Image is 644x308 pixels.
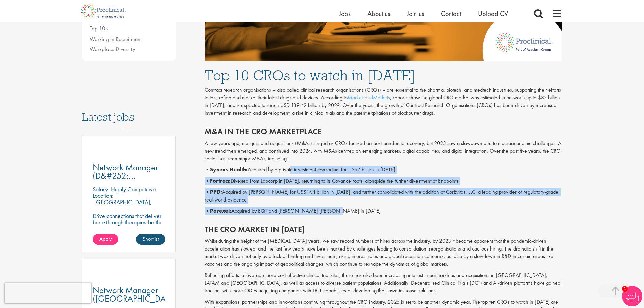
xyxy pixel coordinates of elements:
h2: The CRO market in [DATE] [205,225,562,234]
h1: Top 10 CROs to watch in [DATE] [205,68,562,83]
a: Shortlist [136,234,165,245]
b: Parexel: [210,207,231,214]
h3: Latest jobs [82,94,176,127]
p: A few years ago, mergers and acquisitions (M&As) surged as CROs focused on post-pandemic recovery... [205,140,562,163]
a: Top 10s [90,25,108,32]
b: Fortrea: [210,177,231,184]
a: Workplace Diversity [90,45,135,53]
a: Network Manager ([GEOGRAPHIC_DATA]) [93,286,166,303]
a: Working in Recruitment [90,35,142,43]
b: PPD: [210,188,222,195]
a: Apply [93,234,118,245]
p: • Acquired by [PERSON_NAME] for US$17.4 billion in [DATE], and further consolidated with the addi... [205,188,562,204]
span: Salary [93,185,108,193]
p: Drive connections that deliver breakthrough therapies-be the link between innovation and impact i... [93,213,166,238]
a: Join us [407,9,424,18]
p: Highly Competitive [111,185,156,193]
span: Location: [93,192,113,199]
a: Contact [441,9,461,18]
span: Network Manager (D&#252;[GEOGRAPHIC_DATA]) [93,162,177,190]
span: Network Manager ([GEOGRAPHIC_DATA]) [93,284,180,304]
p: • Divested from Labcorp in [DATE], returning to its Covance roots, alongside the further divestme... [205,177,562,185]
a: Network Manager (D&#252;[GEOGRAPHIC_DATA]) [93,163,166,180]
img: Chatbot [622,286,642,306]
h2: M&A in the CRO marketplace [205,127,562,136]
span: Apply [99,235,112,242]
p: [GEOGRAPHIC_DATA], [GEOGRAPHIC_DATA] [93,198,152,212]
a: Jobs [339,9,351,18]
p: Reflecting efforts to leverage more cost-effective clinical trial sites, there has also been incr... [205,271,562,295]
a: About us [367,9,390,18]
a: Upload CV [478,9,508,18]
a: MarketsandMarkets [348,94,390,101]
b: Syneos Health: [210,166,248,173]
span: 1 [622,286,628,292]
p: Contract research organisations – also called clinical research organisations (CROs) – are essent... [205,86,562,117]
p: • Acquired by EQT and [PERSON_NAME] [PERSON_NAME] in [DATE] [205,207,562,215]
iframe: reCAPTCHA [5,283,91,303]
p: • Acquired by a private investment consortium for US$7 billion in [DATE] [205,166,562,174]
p: Whilst during the height of the [MEDICAL_DATA] years, we saw record numbers of hires across the i... [205,237,562,268]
